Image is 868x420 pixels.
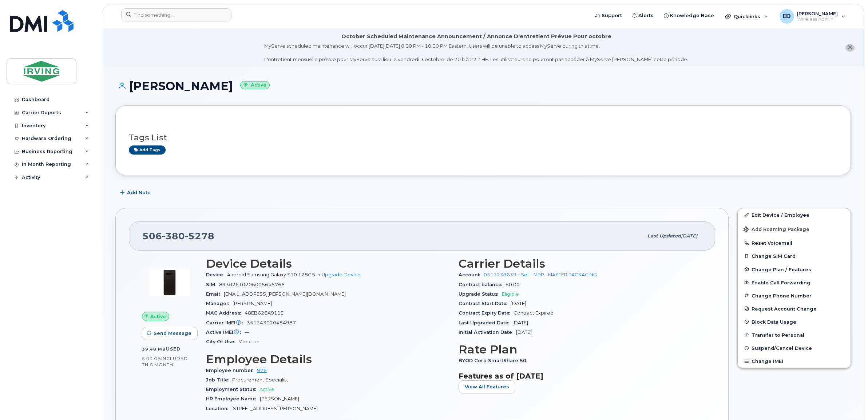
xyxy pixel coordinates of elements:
[738,221,851,236] button: Add Roaming Package
[129,145,166,155] a: Add tags
[166,346,181,352] span: used
[206,282,219,287] span: SIM
[238,339,259,344] span: Moncton
[260,396,299,401] span: [PERSON_NAME]
[206,257,450,270] h3: Device Details
[142,231,214,241] span: 506
[233,301,272,306] span: [PERSON_NAME]
[459,310,514,316] span: Contract Expiry Date
[142,356,161,361] span: 5.00 GB
[224,291,346,297] span: [EMAIL_ADDRESS][PERSON_NAME][DOMAIN_NAME]
[738,263,851,276] button: Change Plan / Features
[459,320,512,325] span: Last Upgraded Date
[738,249,851,263] button: Change SIM Card
[129,133,837,142] h3: Tags List
[738,315,851,328] button: Block Data Usage
[511,301,526,306] span: [DATE]
[341,33,611,40] div: October Scheduled Maintenance Announcement / Annonce D'entretient Prévue Pour octobre
[465,383,509,390] span: View All Features
[506,282,520,287] span: $0.00
[206,396,260,401] span: HR Employee Name
[647,233,681,239] span: Last updated
[206,291,224,297] span: Email
[245,329,249,335] span: —
[150,313,166,320] span: Active
[206,368,257,373] span: Employee number
[318,272,361,277] a: + Upgrade Device
[752,267,811,272] span: Change Plan / Features
[148,261,191,304] img: image20231002-3703462-dkhqql.jpeg
[845,44,855,52] button: close notification
[115,186,157,199] button: Add Note
[459,329,516,335] span: Initial Activation Date
[459,358,530,363] span: BYOD Corp SmartShare 50
[247,320,296,325] span: 351243020484987
[752,280,810,285] span: Enable Call Forwarding
[240,81,270,89] small: Active
[738,289,851,302] button: Change Phone Number
[206,406,231,411] span: Location
[512,320,528,325] span: [DATE]
[227,272,315,277] span: Android Samsung Galaxy S10 128GB
[738,236,851,249] button: Reset Voicemail
[514,310,554,316] span: Contract Expired
[206,353,450,366] h3: Employee Details
[154,330,191,337] span: Send Message
[206,320,247,325] span: Carrier IMEI
[459,301,511,306] span: Contract Start Date
[257,368,267,373] a: 976
[264,43,688,63] div: MyServe scheduled maintenance will occur [DATE][DATE] 8:00 PM - 10:00 PM Eastern. Users will be u...
[206,329,245,335] span: Active IMEI
[459,272,484,277] span: Account
[206,310,245,316] span: MAC Address
[142,327,198,340] button: Send Message
[738,328,851,341] button: Transfer to Personal
[738,341,851,355] button: Suspend/Cancel Device
[206,377,232,383] span: Job Title
[206,339,238,344] span: City Of Use
[738,302,851,315] button: Request Account Change
[185,231,214,241] span: 5278
[206,387,259,392] span: Employment Status
[459,372,702,380] h3: Features as of [DATE]
[142,347,166,352] span: 39.48 MB
[681,233,697,239] span: [DATE]
[232,377,288,383] span: Procurement Specialist
[142,356,188,368] span: included this month
[459,291,502,297] span: Upgrade Status
[459,282,506,287] span: Contract balance
[245,310,284,316] span: 48EB626A911E
[744,227,809,233] span: Add Roaming Package
[516,329,532,335] span: [DATE]
[502,291,519,297] span: Eligible
[484,272,597,277] a: 0511239639 - Bell - MPP - MASTER PACKAGING
[259,387,274,392] span: Active
[459,343,702,356] h3: Rate Plan
[752,345,812,351] span: Suspend/Cancel Device
[459,257,702,270] h3: Carrier Details
[738,276,851,289] button: Enable Call Forwarding
[231,406,318,411] span: [STREET_ADDRESS][PERSON_NAME]
[738,208,851,221] a: Edit Device / Employee
[459,380,515,393] button: View All Features
[206,301,233,306] span: Manager
[127,189,151,196] span: Add Note
[219,282,285,287] span: 89302610206005645766
[162,231,185,241] span: 380
[738,355,851,368] button: Change IMEI
[206,272,227,277] span: Device
[115,80,851,92] h1: [PERSON_NAME]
